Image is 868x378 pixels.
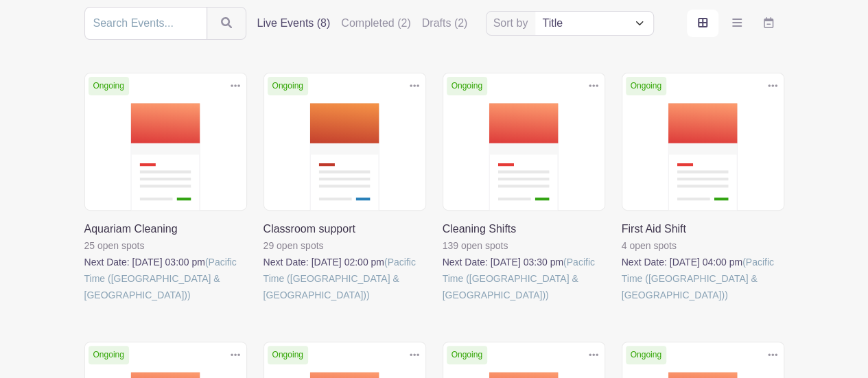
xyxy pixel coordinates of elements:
label: Completed (2) [341,15,410,32]
div: filters [257,15,468,32]
div: order and view [687,10,784,37]
label: Sort by [493,15,532,32]
label: Live Events (8) [257,15,331,32]
label: Drafts (2) [422,15,468,32]
input: Search Events... [84,7,207,40]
